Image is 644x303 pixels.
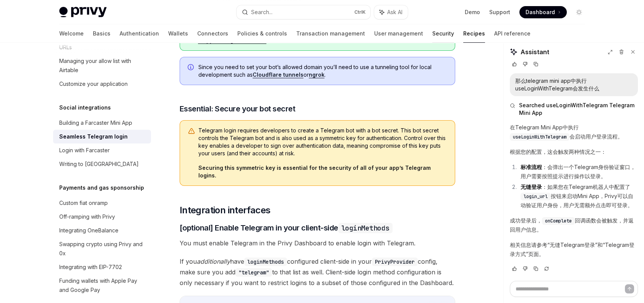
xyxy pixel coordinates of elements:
[510,240,638,259] p: 相关信息请参考“无缝Telegram登录”和“Telegram登录方式”页面。
[59,263,122,272] div: Integrating with EIP-7702
[510,147,638,156] p: 根据您的配置，这会触发两种情况之一：
[387,8,402,16] span: Ask AI
[519,102,638,117] span: Searched useLoginWithTelegram Telegram Mini App
[510,216,638,234] p: 成功登录后， 回调函数会被触发，并返回用户信息。
[59,240,146,258] div: Swapping crypto using Privy and 0x
[296,24,365,43] a: Transaction management
[59,160,139,169] div: Writing to [GEOGRAPHIC_DATA]
[465,8,480,16] a: Demo
[510,123,638,141] p: 在Telegram Mini App中执行 会启动用户登录流程。
[120,24,159,43] a: Authentication
[180,256,455,288] span: If you have configured client-side in your config, make sure you add to that list as well. Client...
[168,24,188,43] a: Wallets
[237,5,370,19] button: Search...CtrlK
[59,276,146,295] div: Funding wallets with Apple Pay and Google Pay
[59,146,110,155] div: Login with Farcaster
[521,164,542,170] strong: 标准流程
[198,63,447,79] span: Since you need to set your bot’s allowed domain you’ll need to use a tunneling tool for local dev...
[198,127,447,157] span: Telegram login requires developers to create a Telegram bot with a bot secret. This bot secret co...
[53,210,151,224] a: Off-ramping with Privy
[235,268,272,277] code: "telegram"
[180,103,295,114] span: Essential: Secure your bot secret
[53,157,151,171] a: Writing to [GEOGRAPHIC_DATA]
[524,193,548,200] span: login_url
[526,8,555,16] span: Dashboard
[180,238,455,248] span: You must enable Telegram in the Privy Dashboard to enable login with Telegram.
[59,7,107,18] img: light logo
[59,24,84,43] a: Welcome
[244,258,287,266] code: loginMethods
[489,8,510,16] a: Support
[188,64,195,72] svg: Info
[521,184,542,190] strong: 无缝登录
[573,6,585,18] button: Toggle dark mode
[53,143,151,157] a: Login with Farcaster
[53,130,151,143] a: Seamless Telegram login
[545,218,572,224] span: onComplete
[374,5,408,19] button: Ask AI
[519,6,567,18] a: Dashboard
[237,24,287,43] a: Policies & controls
[53,77,151,91] a: Customize your application
[374,24,423,43] a: User management
[463,24,485,43] a: Recipes
[180,204,271,216] span: Integration interfaces
[521,47,549,56] span: Assistant
[188,127,195,135] svg: Warning
[59,56,146,75] div: Managing your allow list with Airtable
[198,164,431,179] strong: Securing this symmetric key is essential for the security of all of your app’s Telegram logins.
[53,116,151,130] a: Building a Farcaster Mini App
[197,258,230,265] em: additionally
[253,71,303,78] a: Cloudflare tunnels
[53,54,151,77] a: Managing your allow list with Airtable
[59,198,108,208] div: Custom fiat onramp
[53,260,151,274] a: Integrating with EIP-7702
[59,103,111,112] h5: Social integrations
[513,134,566,140] span: useLoginWithTelegram
[59,212,115,221] div: Off-ramping with Privy
[518,182,638,210] li: ：如果您在Telegram机器人中配置了 按钮来启动Mini App，Privy可以自动验证用户身份，用户无需额外点击即可登录。
[309,71,324,78] a: ngrok
[59,118,132,127] div: Building a Farcaster Mini App
[372,258,418,266] code: PrivyProvider
[354,9,366,15] span: Ctrl K
[53,274,151,297] a: Funding wallets with Apple Pay and Google Pay
[59,183,144,192] h5: Payments and gas sponsorship
[494,24,530,43] a: API reference
[93,24,110,43] a: Basics
[515,77,633,92] div: 那么telegram mini app中执行useLoginWithTelegram会发生什么
[59,132,128,141] div: Seamless Telegram login
[53,224,151,237] a: Integrating OneBalance
[53,196,151,210] a: Custom fiat onramp
[59,226,118,235] div: Integrating OneBalance
[338,223,393,233] code: loginMethods
[432,24,454,43] a: Security
[180,222,393,233] span: [optional] Enable Telegram in your client-side
[510,102,638,117] button: Searched useLoginWithTelegram Telegram Mini App
[518,163,638,181] li: ：会弹出一个Telegram身份验证窗口，用户需要按照提示进行操作以登录。
[197,24,228,43] a: Connectors
[251,8,273,17] div: Search...
[53,237,151,260] a: Swapping crypto using Privy and 0x
[625,284,634,293] button: Send message
[59,79,128,89] div: Customize your application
